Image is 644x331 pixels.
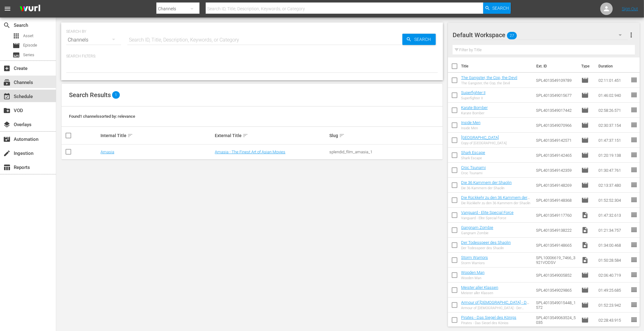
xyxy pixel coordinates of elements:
[596,268,630,283] td: 02:06:40.719
[461,285,498,290] a: Meister aller Klassen
[101,150,114,154] a: Amasia
[627,27,635,42] button: more_vert
[630,196,638,204] span: reorder
[3,93,11,100] span: Schedule
[23,33,33,39] span: Asset
[127,133,133,138] span: sort
[581,211,589,219] span: Video
[23,52,34,58] span: Series
[596,148,630,163] td: 01:20:19.138
[596,88,630,103] td: 01:46:02.940
[3,136,11,143] span: Automation
[630,271,638,279] span: reorder
[630,226,638,234] span: reorder
[339,133,345,138] span: sort
[630,136,638,144] span: reorder
[461,75,517,80] a: The Gangster, the Cop, the Devil
[3,164,11,171] span: Reports
[533,148,579,163] td: SPL4013549142465
[630,76,638,84] span: reorder
[461,57,533,75] th: Title
[533,193,579,208] td: SPL4013549148368
[483,2,511,14] button: Search
[630,181,638,189] span: reorder
[412,34,436,45] span: Search
[461,171,486,175] div: Croc Tsunami
[581,77,589,84] span: Episode
[581,286,589,294] span: Episode
[596,208,630,223] td: 01:47:32.613
[630,121,638,129] span: reorder
[533,118,579,133] td: SPL4013549070966
[461,210,514,215] a: Vanguard - Elite Special Force
[581,151,589,159] span: Episode
[581,271,589,279] span: Episode
[533,268,579,283] td: SPL4013549005852
[581,256,589,264] span: Video
[66,31,121,49] div: Channels
[581,226,589,234] span: Video
[461,141,507,145] div: Copy of [GEOGRAPHIC_DATA]
[596,283,630,298] td: 01:49:25.685
[66,54,438,59] p: Search Filters:
[461,180,512,185] a: Die 36 Kammern der Shaolin
[12,51,20,59] span: Series
[581,121,589,129] span: Episode
[461,270,484,275] a: Wooden Man
[533,88,579,103] td: SPL4013549015677
[402,34,436,45] button: Search
[461,165,486,170] a: Croc Tsunami
[461,126,480,130] div: Inside Men
[533,133,579,148] td: SPL4013549142571
[112,91,120,99] span: 1
[630,241,638,249] span: reorder
[12,32,20,40] span: Asset
[630,91,638,99] span: reorder
[461,306,531,310] div: Armour of [DEMOGRAPHIC_DATA] - Der rechte Arm der [DEMOGRAPHIC_DATA]
[595,57,632,75] th: Duration
[622,6,638,11] a: Sign Out
[461,225,493,230] a: Gangnam Zombie
[533,253,579,268] td: SPL10006619_7466_3921VODSV
[215,132,327,139] div: External Title
[461,120,480,125] a: Inside Men
[329,150,442,154] div: splendid_film_amasia_1
[533,208,579,223] td: SPL4013549117760
[101,132,213,139] div: Internal Title
[596,238,630,253] td: 01:34:00.468
[533,223,579,238] td: SPL4013549138222
[69,114,135,119] span: Found 1 channels sorted by: relevance
[581,301,589,309] span: Episode
[596,193,630,208] td: 01:52:52.304
[461,261,488,265] div: Storm Warriors
[581,181,589,189] span: Episode
[461,321,516,325] div: Pirates - Das Siegel des Königs
[533,73,579,88] td: SPL4013549109789
[533,283,579,298] td: SPL4013549029865
[3,79,11,86] span: Channels
[581,91,589,99] span: Episode
[461,216,514,220] div: Vanguard - Elite Special Force
[461,111,488,115] div: Karate Bomber
[461,105,488,110] a: Karate Bomber
[581,106,589,114] span: Episode
[507,29,517,42] span: 27
[461,231,493,235] div: Gangnam Zombie
[461,81,517,85] div: The Gangster, the Cop, the Devil
[596,223,630,238] td: 01:21:34.757
[461,135,499,140] a: [GEOGRAPHIC_DATA]
[596,298,630,313] td: 01:52:23.942
[3,65,11,72] span: Create
[533,313,579,328] td: SPL4013549063524_5035
[3,107,11,114] span: VOD
[596,118,630,133] td: 02:30:37.154
[578,57,595,75] th: Type
[630,166,638,174] span: reorder
[596,103,630,118] td: 02:58:26.571
[461,240,511,245] a: Der Todesspeer des Shaolin
[596,178,630,193] td: 02:13:37.480
[69,91,111,99] span: Search Results
[461,186,512,190] div: Die 36 Kammern der Shaolin
[461,276,484,280] div: Wooden Man
[630,151,638,159] span: reorder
